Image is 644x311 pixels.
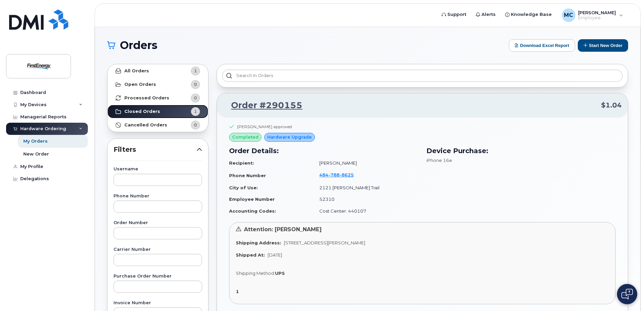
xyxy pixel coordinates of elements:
[120,40,157,50] span: Orders
[114,301,202,305] label: Invoice Number
[313,157,418,169] td: [PERSON_NAME]
[426,158,452,163] span: iPhone 16e
[237,124,292,129] div: [PERSON_NAME] approved
[229,196,275,202] strong: Employee Number
[114,145,197,154] span: Filters
[328,172,340,177] span: 788
[107,64,208,78] a: All Orders1
[313,182,418,194] td: 2121 [PERSON_NAME] Trail
[114,247,202,252] label: Carrier Number
[236,240,281,245] strong: Shipping Address:
[114,194,202,198] label: Phone Number
[601,100,622,110] span: $1.04
[426,146,616,156] h3: Device Purchase:
[107,105,208,118] a: Closed Orders1
[268,252,282,258] span: [DATE]
[236,289,239,294] strong: 1
[509,39,575,52] button: Download Excel Report
[194,81,197,88] span: 0
[236,270,275,276] span: Shipping Method:
[124,109,160,114] strong: Closed Orders
[194,68,197,74] span: 1
[223,99,302,112] a: Order #290155
[124,68,149,74] strong: All Orders
[124,122,167,128] strong: Cancelled Orders
[194,95,197,101] span: 0
[319,172,362,177] a: 4847888625
[229,185,258,190] strong: City of Use:
[229,208,276,214] strong: Accounting Codes:
[236,252,265,258] strong: Shipped At:
[194,108,197,115] span: 1
[578,39,628,52] button: Start New Order
[107,118,208,132] a: Cancelled Orders0
[236,289,242,294] a: 1
[232,134,258,140] span: completed
[340,172,354,177] span: 8625
[284,240,365,245] span: [STREET_ADDRESS][PERSON_NAME]
[107,91,208,105] a: Processed Orders0
[267,134,312,140] span: Hardware Upgrade
[313,205,418,217] td: Cost Center: 440107
[124,95,169,101] strong: Processed Orders
[229,146,418,156] h3: Order Details:
[194,122,197,128] span: 0
[621,289,633,300] img: Open chat
[313,193,418,205] td: 52310
[114,274,202,279] label: Purchase Order Number
[319,172,354,177] span: 484
[222,70,622,82] input: Search in orders
[114,221,202,225] label: Order Number
[229,173,266,178] strong: Phone Number
[244,226,322,233] span: Attention: [PERSON_NAME]
[229,160,254,166] strong: Recipient:
[107,78,208,91] a: Open Orders0
[124,82,156,87] strong: Open Orders
[114,167,202,171] label: Username
[275,270,285,276] strong: UPS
